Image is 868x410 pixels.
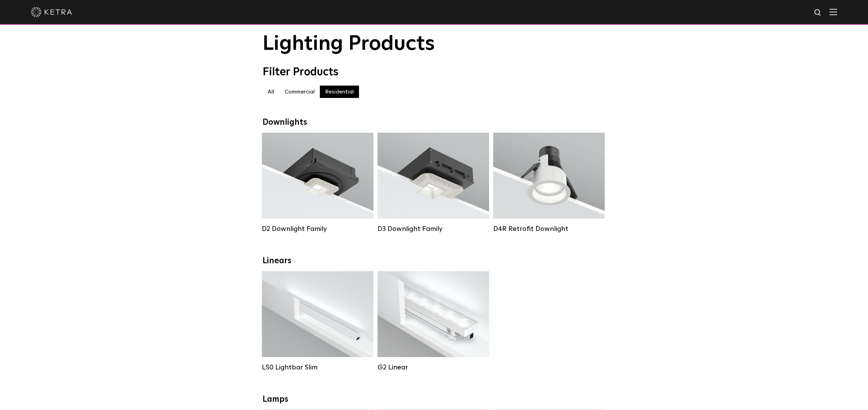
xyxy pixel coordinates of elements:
div: Linears [263,256,606,266]
span: Lighting Products [263,34,435,54]
a: D2 Downlight Family Lumen Output:1200Colors:White / Black / Gloss Black / Silver / Bronze / Silve... [262,133,373,233]
img: search icon [814,9,822,17]
div: D3 Downlight Family [378,225,489,233]
img: Hamburger%20Nav.svg [830,9,837,15]
label: Commercial [279,86,320,98]
label: Residential [320,86,359,98]
div: G2 Linear [378,363,489,372]
div: D2 Downlight Family [262,225,373,233]
div: Lamps [263,395,606,405]
img: ketra-logo-2019-white [31,7,72,17]
a: D3 Downlight Family Lumen Output:700 / 900 / 1100Colors:White / Black / Silver / Bronze / Paintab... [378,133,489,233]
div: Filter Products [263,66,606,79]
a: D4R Retrofit Downlight Lumen Output:800Colors:White / BlackBeam Angles:15° / 25° / 40° / 60°Watta... [493,133,605,233]
div: D4R Retrofit Downlight [493,225,605,233]
div: Downlights [263,118,606,128]
a: G2 Linear Lumen Output:400 / 700 / 1000Colors:WhiteBeam Angles:Flood / [GEOGRAPHIC_DATA] / Narrow... [378,271,489,372]
label: All [263,86,279,98]
div: LS0 Lightbar Slim [262,363,373,372]
a: LS0 Lightbar Slim Lumen Output:200 / 350Colors:White / BlackControl:X96 Controller [262,271,373,372]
